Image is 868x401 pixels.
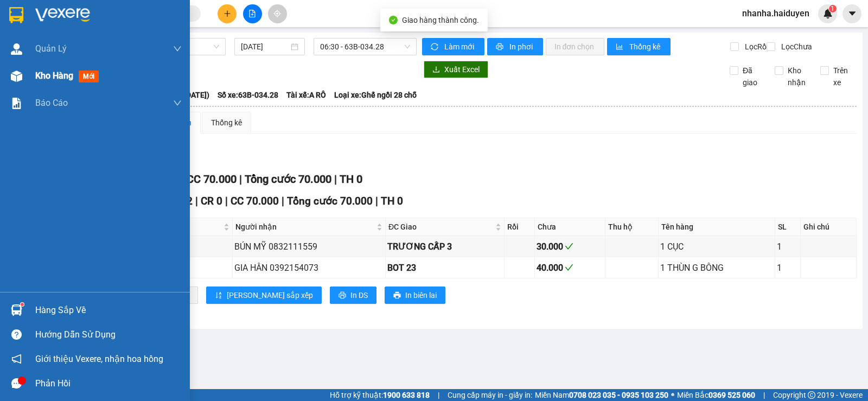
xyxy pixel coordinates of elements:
[444,41,476,53] span: Làm mới
[381,195,403,207] span: TH 0
[11,354,22,364] span: notification
[201,195,222,207] span: CR 0
[448,389,532,401] span: Cung cấp máy in - giấy in:
[206,287,322,304] button: sort-ascending[PERSON_NAME] sắp xếp
[215,291,222,300] span: sort-ascending
[660,240,774,253] div: 1 CỤC
[438,389,439,401] span: |
[831,5,834,12] span: 1
[432,66,440,74] span: download
[248,10,256,17] span: file-add
[777,240,799,253] div: 1
[389,16,398,24] span: check-circle
[393,291,401,300] span: printer
[224,10,231,17] span: plus
[487,38,543,55] button: printerIn phơi
[537,240,603,253] div: 30.000
[422,38,484,55] button: syncLàm mới
[334,173,337,186] span: |
[245,173,331,186] span: Tổng cước 70.000
[11,378,22,389] span: message
[546,38,605,55] button: In đơn chọn
[239,173,242,186] span: |
[387,261,502,275] div: BOT 23
[505,218,535,236] th: Rồi
[225,195,228,207] span: |
[829,5,837,12] sup: 1
[535,389,668,401] span: Miền Nam
[535,218,605,236] th: Chưa
[339,291,346,300] span: printer
[375,195,378,207] span: |
[763,389,765,401] span: |
[320,39,410,55] span: 06:30 - 63B-034.28
[405,289,437,301] span: In biên lai
[187,173,237,186] span: CC 70.000
[173,99,182,107] span: down
[496,43,505,52] span: printer
[11,71,22,82] img: warehouse-icon
[616,43,625,52] span: bar-chart
[35,96,68,110] span: Báo cáo
[509,41,534,53] span: In phơi
[741,41,770,53] span: Lọc Rồi
[231,195,279,207] span: CC 70.000
[677,389,755,401] span: Miền Bắc
[330,389,430,401] span: Hỗ trợ kỹ thuật:
[227,289,313,301] span: [PERSON_NAME] sắp xếp
[388,221,493,233] span: ĐC Giao
[35,71,73,81] span: Kho hàng
[273,10,281,17] span: aim
[11,304,22,316] img: warehouse-icon
[537,261,603,275] div: 40.000
[777,41,814,53] span: Lọc Chưa
[173,44,182,53] span: down
[340,173,362,186] span: TH 0
[605,218,658,236] th: Thu hộ
[738,65,767,88] span: Đã giao
[424,61,488,78] button: downloadXuất Excel
[808,391,815,399] span: copyright
[35,352,163,366] span: Giới thiệu Vexere, nhận hoa hồng
[565,242,573,251] span: check
[733,7,818,20] span: nhanha.haiduyen
[383,391,430,399] strong: 1900 633 818
[218,89,278,101] span: Số xe: 63B-034.28
[709,391,755,399] strong: 0369 525 060
[287,195,373,207] span: Tổng cước 70.000
[431,43,440,52] span: sync
[783,65,812,88] span: Kho nhận
[444,63,480,75] span: Xuất Excel
[35,302,182,319] div: Hàng sắp về
[218,4,237,23] button: plus
[775,218,801,236] th: SL
[843,4,861,23] button: caret-down
[629,41,662,53] span: Thống kê
[35,327,182,343] div: Hướng dẫn sử dụng
[234,240,384,253] div: BÚN MỸ 0832111559
[569,391,668,399] strong: 0708 023 035 - 0935 103 250
[282,195,284,207] span: |
[79,71,99,82] span: mới
[659,218,776,236] th: Tên hàng
[243,4,262,23] button: file-add
[11,329,22,340] span: question-circle
[385,287,445,304] button: printerIn biên lai
[11,98,22,109] img: solution-icon
[660,261,774,275] div: 1 THÙN G BÔNG
[777,261,799,275] div: 1
[801,218,857,236] th: Ghi chú
[11,43,22,55] img: warehouse-icon
[671,393,674,397] span: ⚪️
[334,89,417,101] span: Loại xe: Ghế ngồi 28 chỗ
[268,4,287,23] button: aim
[607,38,671,55] button: bar-chartThống kê
[387,240,502,253] div: TRƯƠNG CẤP 3
[21,303,24,306] sup: 1
[402,16,479,24] span: Giao hàng thành công.
[235,221,374,233] span: Người nhận
[35,375,182,392] div: Phản hồi
[847,9,857,18] span: caret-down
[9,7,23,23] img: logo-vxr
[286,89,326,101] span: Tài xế: A RÔ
